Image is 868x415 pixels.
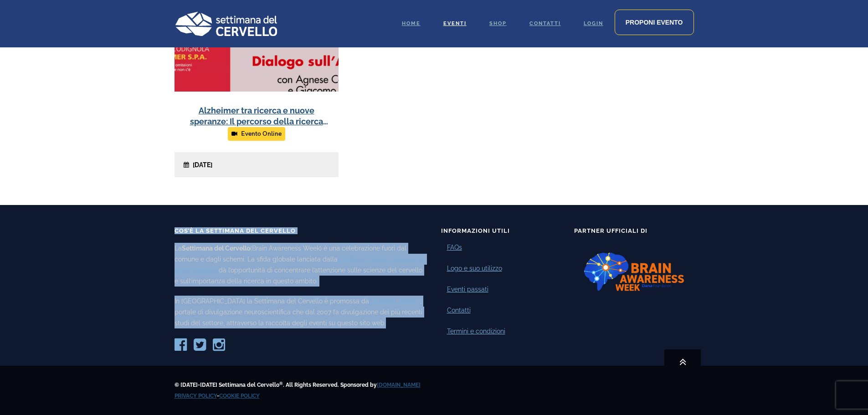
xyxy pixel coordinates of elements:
[175,379,694,401] div: © [DATE]-[DATE] Settimana del Cervello . All Rights Reserved. Sponsored by -
[574,227,647,234] span: Partner Ufficiali di
[182,245,250,252] b: Settimana del Cervello
[574,243,694,301] img: Logo-BAW-nuovo.png
[489,20,507,26] span: Shop
[175,296,427,328] p: In [GEOGRAPHIC_DATA] la Settimana del Cervello è promossa da , portale di divulgazione neuroscien...
[584,20,603,26] span: Login
[441,227,510,234] span: Informazioni Utili
[279,381,283,386] sup: ®
[447,264,502,273] a: Logo e suo utilizzo
[377,382,421,388] a: [DOMAIN_NAME]
[175,227,296,234] span: Cos’è la Settimana del Cervello
[175,393,217,399] a: Privacy Policy
[369,297,420,305] a: [DOMAIN_NAME]
[402,20,421,26] span: Home
[219,393,260,399] a: Cookie Policy
[175,11,277,36] img: Logo
[626,19,683,26] span: Proponi evento
[447,327,505,336] a: Termini e condizioni
[615,10,694,35] a: Proponi evento
[447,285,488,294] a: Eventi passati
[443,20,467,26] span: Eventi
[175,243,427,287] p: La (Brain Awareness Week) è una celebrazione fuori dal comune e dagli schemi. La sfida globale la...
[529,20,561,26] span: Contatti
[447,243,462,252] a: FAQs
[447,306,471,315] a: Contatti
